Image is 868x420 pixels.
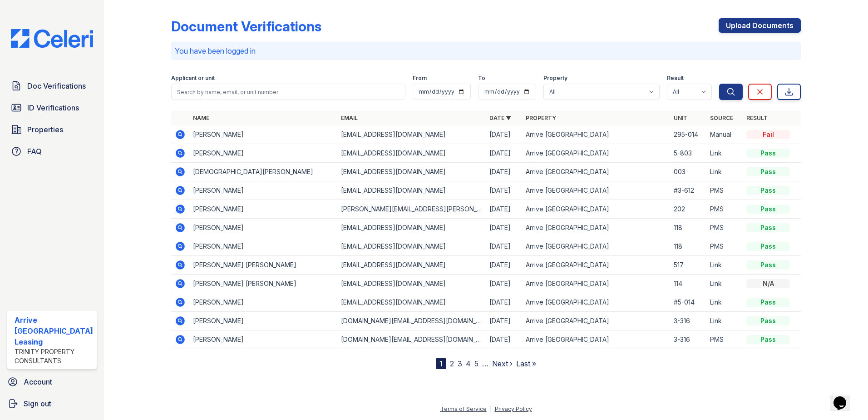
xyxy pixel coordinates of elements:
[706,125,743,144] td: Manual
[337,275,486,293] td: [EMAIL_ADDRESS][DOMAIN_NAME]
[15,347,93,365] div: Trinity Property Consultants
[746,298,790,307] div: Pass
[486,256,522,275] td: [DATE]
[7,142,97,160] a: FAQ
[492,359,513,368] a: Next ›
[706,200,743,219] td: PMS
[27,102,79,113] span: ID Verifications
[486,125,522,144] td: [DATE]
[706,330,743,349] td: PMS
[189,275,338,293] td: [PERSON_NAME] [PERSON_NAME]
[543,75,567,82] label: Property
[670,293,706,312] td: #5-014
[746,186,790,195] div: Pass
[746,223,790,232] div: Pass
[746,279,790,288] div: N/A
[746,335,790,344] div: Pass
[486,312,522,330] td: [DATE]
[522,125,671,144] td: Arrive [GEOGRAPHIC_DATA]
[474,359,478,368] a: 5
[489,115,511,121] a: Date ▼
[486,293,522,312] td: [DATE]
[486,237,522,256] td: [DATE]
[486,200,522,219] td: [DATE]
[189,237,338,256] td: [PERSON_NAME]
[706,312,743,330] td: Link
[706,144,743,163] td: Link
[746,149,790,158] div: Pass
[522,144,671,163] td: Arrive [GEOGRAPHIC_DATA]
[189,293,338,312] td: [PERSON_NAME]
[522,293,671,312] td: Arrive [GEOGRAPHIC_DATA]
[706,237,743,256] td: PMS
[746,316,790,325] div: Pass
[7,99,97,117] a: ID Verifications
[706,219,743,237] td: PMS
[189,200,338,219] td: [PERSON_NAME]
[522,256,671,275] td: Arrive [GEOGRAPHIC_DATA]
[526,115,556,121] a: Property
[337,330,486,349] td: [DOMAIN_NAME][EMAIL_ADDRESS][DOMAIN_NAME]
[337,237,486,256] td: [EMAIL_ADDRESS][DOMAIN_NAME]
[746,205,790,214] div: Pass
[341,115,358,121] a: Email
[171,84,406,100] input: Search by name, email, or unit number
[495,405,532,412] a: Privacy Policy
[522,219,671,237] td: Arrive [GEOGRAPHIC_DATA]
[746,167,790,176] div: Pass
[486,144,522,163] td: [DATE]
[189,181,338,200] td: [PERSON_NAME]
[189,330,338,349] td: [PERSON_NAME]
[337,125,486,144] td: [EMAIL_ADDRESS][DOMAIN_NAME]
[706,181,743,200] td: PMS
[189,312,338,330] td: [PERSON_NAME]
[670,219,706,237] td: 118
[337,181,486,200] td: [EMAIL_ADDRESS][DOMAIN_NAME]
[7,77,97,95] a: Doc Verifications
[15,315,93,347] div: Arrive [GEOGRAPHIC_DATA] Leasing
[670,200,706,219] td: 202
[4,29,100,48] img: CE_Logo_Blue-a8612792a0a2168367f1c8372b55b34899dd931a85d93a1a3d3e32e68fde9ad4.png
[189,144,338,163] td: [PERSON_NAME]
[746,242,790,251] div: Pass
[171,18,321,35] div: Document Verifications
[4,395,100,413] a: Sign out
[337,163,486,181] td: [EMAIL_ADDRESS][DOMAIN_NAME]
[175,45,798,56] p: You have been logged in
[522,275,671,293] td: Arrive [GEOGRAPHIC_DATA]
[522,330,671,349] td: Arrive [GEOGRAPHIC_DATA]
[24,376,52,387] span: Account
[193,115,209,121] a: Name
[440,405,487,412] a: Terms of Service
[466,359,471,368] a: 4
[486,275,522,293] td: [DATE]
[670,256,706,275] td: 517
[4,373,100,391] a: Account
[482,358,488,369] span: …
[337,256,486,275] td: [EMAIL_ADDRESS][DOMAIN_NAME]
[337,312,486,330] td: [DOMAIN_NAME][EMAIL_ADDRESS][DOMAIN_NAME]
[670,330,706,349] td: 3-316
[830,384,859,411] iframe: chat widget
[746,115,768,121] a: Result
[746,260,790,270] div: Pass
[486,163,522,181] td: [DATE]
[189,219,338,237] td: [PERSON_NAME]
[486,181,522,200] td: [DATE]
[710,115,733,121] a: Source
[670,125,706,144] td: 295-014
[7,120,97,139] a: Properties
[24,398,51,409] span: Sign out
[413,75,427,82] label: From
[670,181,706,200] td: #3-612
[706,256,743,275] td: Link
[189,163,338,181] td: [DEMOGRAPHIC_DATA][PERSON_NAME]
[337,293,486,312] td: [EMAIL_ADDRESS][DOMAIN_NAME]
[478,75,485,82] label: To
[706,275,743,293] td: Link
[670,312,706,330] td: 3-316
[516,359,536,368] a: Last »
[27,80,86,91] span: Doc Verifications
[27,146,42,157] span: FAQ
